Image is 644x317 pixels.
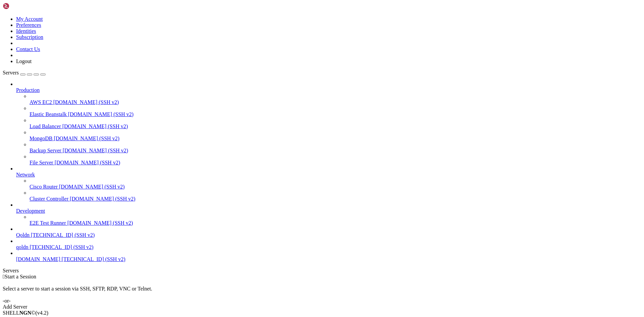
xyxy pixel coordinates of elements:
[16,172,35,177] span: Network
[55,160,120,165] span: [DOMAIN_NAME] (SSH v2)
[30,123,641,129] a: Load Balancer [DOMAIN_NAME] (SSH v2)
[3,304,641,310] div: Add Server
[16,238,641,250] li: qoldn [TECHNICAL_ID] (SSH v2)
[30,105,641,117] li: Elastic Beanstalk [DOMAIN_NAME] (SSH v2)
[30,136,52,141] span: MongoDB
[3,268,641,274] div: Servers
[62,256,125,262] span: [TECHNICAL_ID] (SSH v2)
[62,123,128,129] span: [DOMAIN_NAME] (SSH v2)
[16,208,45,214] span: Development
[16,208,641,214] a: Development
[30,111,67,117] span: Elastic Beanstalk
[16,202,641,226] li: Development
[30,148,61,153] span: Backup Server
[16,226,641,238] li: Qoldn [TECHNICAL_ID] (SSH v2)
[63,148,128,153] span: [DOMAIN_NAME] (SSH v2)
[19,310,32,316] b: NGN
[16,166,641,202] li: Network
[70,196,136,202] span: [DOMAIN_NAME] (SSH v2)
[3,70,19,75] span: Servers
[30,196,68,202] span: Cluster Controller
[16,256,60,262] span: [DOMAIN_NAME]
[30,220,66,226] span: E2E Test Runner
[30,111,641,117] a: Elastic Beanstalk [DOMAIN_NAME] (SSH v2)
[36,310,49,316] span: 4.2.0
[30,136,641,142] a: MongoDB [DOMAIN_NAME] (SSH v2)
[16,46,40,52] a: Contact Us
[5,274,36,279] span: Start a Session
[16,22,41,28] a: Preferences
[30,244,93,250] span: [TECHNICAL_ID] (SSH v2)
[30,148,641,154] a: Backup Server [DOMAIN_NAME] (SSH v2)
[16,28,36,34] a: Identities
[30,220,641,226] a: E2E Test Runner [DOMAIN_NAME] (SSH v2)
[16,232,30,238] span: Qoldn
[30,129,641,142] li: MongoDB [DOMAIN_NAME] (SSH v2)
[3,70,46,75] a: Servers
[30,99,641,105] a: AWS EC2 [DOMAIN_NAME] (SSH v2)
[30,99,52,105] span: AWS EC2
[30,178,641,190] li: Cisco Router [DOMAIN_NAME] (SSH v2)
[16,34,43,40] a: Subscription
[30,142,641,154] li: Backup Server [DOMAIN_NAME] (SSH v2)
[30,184,641,190] a: Cisco Router [DOMAIN_NAME] (SSH v2)
[16,244,28,250] span: qoldn
[30,196,641,202] a: Cluster Controller [DOMAIN_NAME] (SSH v2)
[68,111,134,117] span: [DOMAIN_NAME] (SSH v2)
[30,154,641,166] li: File Server [DOMAIN_NAME] (SSH v2)
[59,184,125,190] span: [DOMAIN_NAME] (SSH v2)
[16,232,641,238] a: Qoldn [TECHNICAL_ID] (SSH v2)
[16,244,641,250] a: qoldn [TECHNICAL_ID] (SSH v2)
[16,58,32,64] a: Logout
[30,93,641,105] li: AWS EC2 [DOMAIN_NAME] (SSH v2)
[30,117,641,129] li: Load Balancer [DOMAIN_NAME] (SSH v2)
[31,232,95,238] span: [TECHNICAL_ID] (SSH v2)
[3,280,641,304] div: Select a server to start a session via SSH, SFTP, RDP, VNC or Telnet. -or-
[16,87,641,93] a: Production
[30,160,641,166] a: File Server [DOMAIN_NAME] (SSH v2)
[16,250,641,262] li: [DOMAIN_NAME] [TECHNICAL_ID] (SSH v2)
[67,220,133,226] span: [DOMAIN_NAME] (SSH v2)
[30,123,61,129] span: Load Balancer
[16,172,641,178] a: Network
[3,3,41,9] img: Shellngn
[30,184,58,190] span: Cisco Router
[30,214,641,226] li: E2E Test Runner [DOMAIN_NAME] (SSH v2)
[54,136,119,141] span: [DOMAIN_NAME] (SSH v2)
[16,81,641,166] li: Production
[16,16,43,22] a: My Account
[3,274,5,279] span: 
[16,256,641,262] a: [DOMAIN_NAME] [TECHNICAL_ID] (SSH v2)
[30,160,53,165] span: File Server
[30,190,641,202] li: Cluster Controller [DOMAIN_NAME] (SSH v2)
[53,99,119,105] span: [DOMAIN_NAME] (SSH v2)
[3,310,48,316] span: SHELL ©
[16,87,40,93] span: Production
